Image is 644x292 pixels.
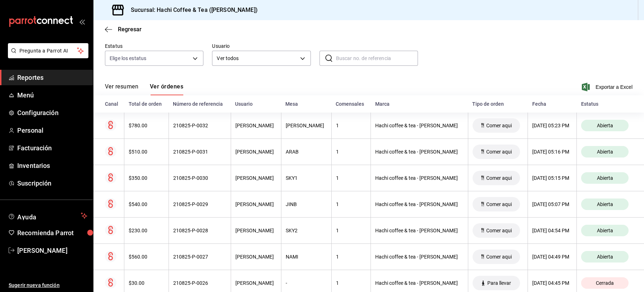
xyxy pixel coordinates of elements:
[19,47,77,55] span: Pregunta a Parrot AI
[173,254,226,260] div: 210825-P-0027
[17,126,87,135] span: Personal
[79,19,85,24] button: open_drawer_menu
[583,83,632,91] button: Exportar a Excel
[286,175,327,181] div: SKY1
[532,123,572,128] div: [DATE] 05:23 PM
[336,175,366,181] div: 1
[483,254,515,260] span: Comer aqui
[532,201,572,207] div: [DATE] 05:07 PM
[235,123,277,128] div: [PERSON_NAME]
[17,211,78,220] span: Ayuda
[483,201,515,207] span: Comer aqui
[484,280,514,286] span: Para llevar
[375,175,464,181] div: Hachi coffee & tea - [PERSON_NAME]
[375,280,464,286] div: Hachi coffee & tea - [PERSON_NAME]
[173,149,226,155] div: 210825-P-0031
[594,175,616,181] span: Abierta
[235,254,277,260] div: [PERSON_NAME]
[483,175,515,181] span: Comer aqui
[17,161,87,170] span: Inventarios
[129,101,164,107] div: Total de orden
[336,123,366,128] div: 1
[17,108,87,118] span: Configuración
[173,123,226,128] div: 210825-P-0032
[593,280,617,286] span: Cerrada
[532,101,572,107] div: Fecha
[129,175,164,181] div: $350.00
[594,201,616,207] span: Abierta
[105,83,183,95] div: navigation tabs
[483,123,515,128] span: Comer aqui
[532,254,572,260] div: [DATE] 04:49 PM
[235,175,277,181] div: [PERSON_NAME]
[483,228,515,233] span: Comer aqui
[375,228,464,233] div: Hachi coffee & tea - [PERSON_NAME]
[336,51,418,65] input: Buscar no. de referencia
[375,123,464,128] div: Hachi coffee & tea - [PERSON_NAME]
[212,44,310,49] label: Usuario
[235,280,277,286] div: [PERSON_NAME]
[217,55,297,62] span: Ver todos
[286,254,327,260] div: NAMI
[17,143,87,153] span: Facturación
[105,26,142,33] button: Regresar
[375,149,464,155] div: Hachi coffee & tea - [PERSON_NAME]
[173,280,226,286] div: 210825-P-0026
[110,55,146,62] span: Elige los estatus
[336,228,366,233] div: 1
[17,228,87,238] span: Recomienda Parrot
[8,43,88,58] button: Pregunta a Parrot AI
[129,254,164,260] div: $560.00
[336,201,366,207] div: 1
[594,228,616,233] span: Abierta
[150,83,183,95] button: Ver órdenes
[336,101,366,107] div: Comensales
[286,123,327,128] div: [PERSON_NAME]
[375,201,464,207] div: Hachi coffee & tea - [PERSON_NAME]
[5,52,88,60] a: Pregunta a Parrot AI
[532,149,572,155] div: [DATE] 05:16 PM
[336,254,366,260] div: 1
[235,149,277,155] div: [PERSON_NAME]
[105,44,203,49] label: Estatus
[118,26,142,33] span: Regresar
[173,201,226,207] div: 210825-P-0029
[375,101,464,107] div: Marca
[286,201,327,207] div: JINB
[9,282,87,289] span: Sugerir nueva función
[532,228,572,233] div: [DATE] 04:54 PM
[594,149,616,155] span: Abierta
[336,280,366,286] div: 1
[173,175,226,181] div: 210825-P-0030
[129,280,164,286] div: $30.00
[286,228,327,233] div: SKY2
[235,201,277,207] div: [PERSON_NAME]
[129,201,164,207] div: $540.00
[129,228,164,233] div: $230.00
[472,101,524,107] div: Tipo de orden
[17,73,87,82] span: Reportes
[594,123,616,128] span: Abierta
[173,101,226,107] div: Número de referencia
[105,83,138,95] button: Ver resumen
[286,280,327,286] div: -
[235,228,277,233] div: [PERSON_NAME]
[173,228,226,233] div: 210825-P-0028
[336,149,366,155] div: 1
[286,149,327,155] div: ARAB
[532,280,572,286] div: [DATE] 04:45 PM
[532,175,572,181] div: [DATE] 05:15 PM
[594,254,616,260] span: Abierta
[581,101,632,107] div: Estatus
[483,149,515,155] span: Comer aqui
[285,101,327,107] div: Mesa
[17,90,87,100] span: Menú
[375,254,464,260] div: Hachi coffee & tea - [PERSON_NAME]
[129,149,164,155] div: $510.00
[105,101,120,107] div: Canal
[129,123,164,128] div: $780.00
[235,101,277,107] div: Usuario
[125,6,258,14] h3: Sucursal: Hachi Coffee & Tea ([PERSON_NAME])
[17,178,87,188] span: Suscripción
